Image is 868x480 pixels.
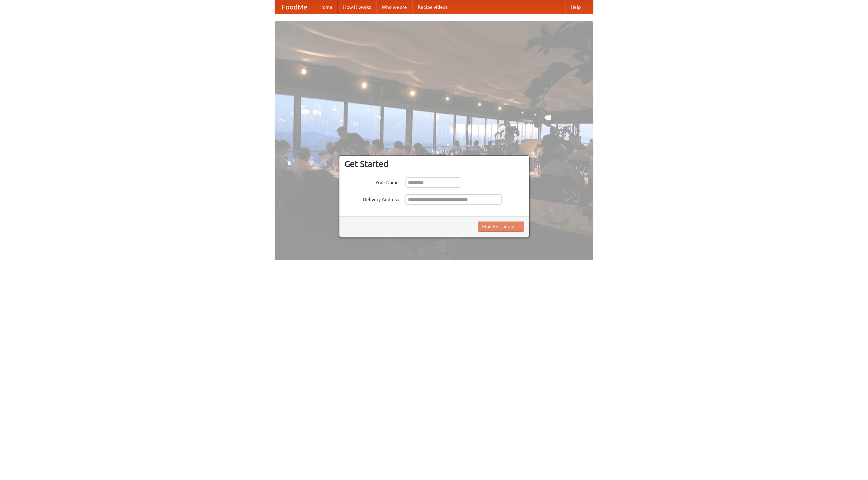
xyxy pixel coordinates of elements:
a: Home [314,0,338,14]
a: How it works [338,0,376,14]
a: Recipe videos [412,0,453,14]
h3: Get Started [344,159,524,169]
a: FoodMe [275,0,314,14]
a: Who we are [376,0,412,14]
label: Your Name [344,177,399,186]
a: Help [565,0,586,14]
button: Find Restaurants! [478,222,524,232]
label: Delivery Address [344,194,399,203]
